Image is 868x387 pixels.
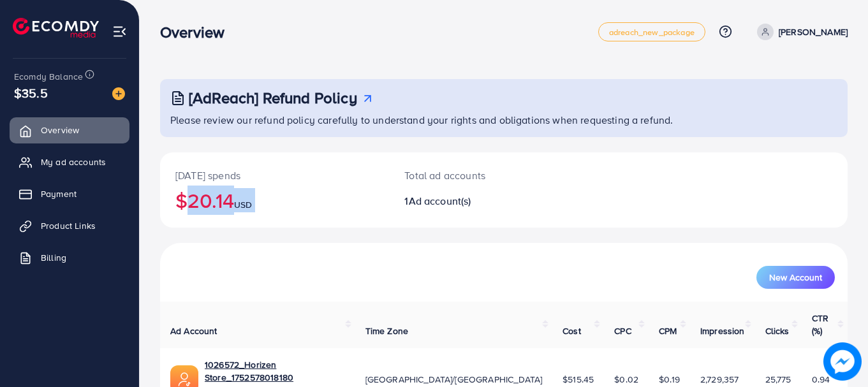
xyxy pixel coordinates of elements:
h2: $20.14 [175,188,374,212]
span: Billing [41,251,66,264]
a: 1026572_Horizen Store_1752578018180 [205,358,345,384]
img: image [112,87,125,100]
span: Impression [700,325,745,337]
a: adreach_new_package [598,22,705,41]
a: Product Links [10,213,129,238]
span: Payment [41,187,77,200]
button: New Account [756,266,835,289]
img: image [824,343,861,380]
p: Please review our refund policy carefully to understand your rights and obligations when requesti... [170,112,840,128]
span: adreach_new_package [609,28,695,36]
img: logo [13,18,99,38]
span: $0.02 [614,373,638,386]
p: Total ad accounts [404,168,546,183]
span: [GEOGRAPHIC_DATA]/[GEOGRAPHIC_DATA] [365,373,543,386]
h3: Overview [160,23,235,41]
span: Product Links [41,219,96,232]
span: Cost [563,325,581,337]
span: $515.45 [563,373,594,386]
a: Billing [10,245,129,270]
span: Ecomdy Balance [14,70,83,83]
span: USD [234,198,252,211]
a: Payment [10,181,129,207]
span: New Account [769,273,822,282]
h2: 1 [404,195,546,207]
a: My ad accounts [10,149,129,175]
span: 25,775 [765,373,791,386]
span: $0.19 [659,373,680,386]
span: CPM [659,325,677,337]
p: [PERSON_NAME] [779,24,848,40]
span: Overview [41,124,79,136]
img: menu [112,24,127,39]
span: 0.94 [812,373,830,386]
span: My ad accounts [41,156,106,168]
span: Time Zone [365,325,408,337]
span: CTR (%) [812,312,828,337]
span: Ad Account [170,325,217,337]
a: [PERSON_NAME] [752,24,848,40]
a: Overview [10,117,129,143]
span: Clicks [765,325,790,337]
p: [DATE] spends [175,168,374,183]
span: 2,729,357 [700,373,739,386]
h3: [AdReach] Refund Policy [189,89,357,107]
span: Ad account(s) [409,194,471,208]
span: CPC [614,325,631,337]
span: $35.5 [14,84,48,102]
